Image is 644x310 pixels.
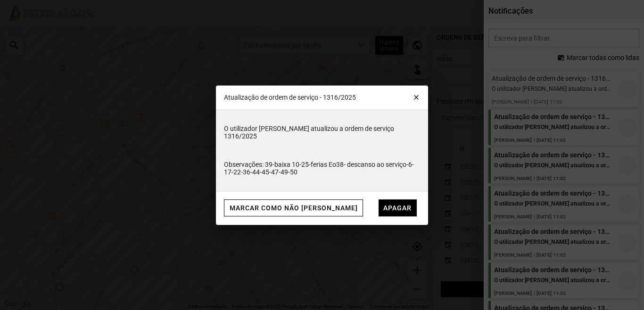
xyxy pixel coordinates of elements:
span: Apagar [383,204,412,212]
button: close [413,94,420,101]
button: Apagar [379,199,417,216]
p: O utilizador [PERSON_NAME] atualizou a ordem de serviço 1316/2025 [224,125,420,140]
p: Observações: 39-baixa 10-25-ferias Eo38- descanso ao serviço-6-17-22-36-44-45-47-49-50 [224,161,420,176]
span: Atualização de ordem de serviço - 1316/2025 [224,94,356,101]
span: Marcar como não [PERSON_NAME] [230,204,358,212]
button: Marcar como não [PERSON_NAME] [224,199,363,216]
